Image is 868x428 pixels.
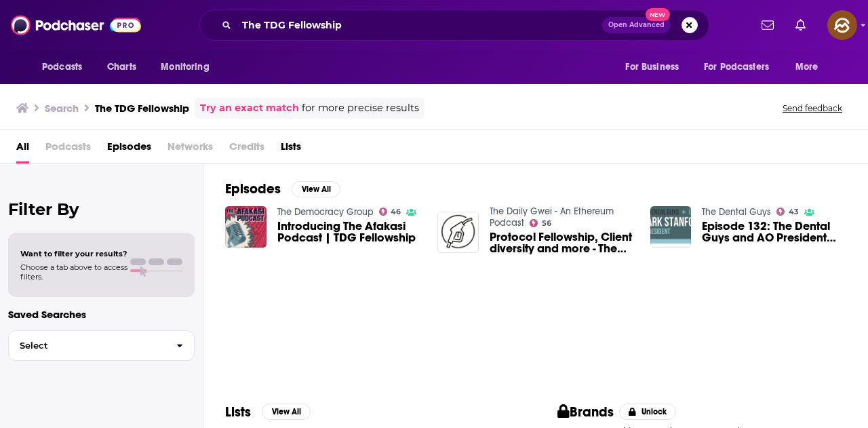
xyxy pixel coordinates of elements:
[650,206,692,248] img: Episode 132: The Dental Guys and AO President Clark Stanford
[45,136,91,163] span: Podcasts
[199,9,709,41] div: Search podcasts, credits, & more...
[151,54,226,80] button: open menu
[277,206,374,218] a: The Democracy Group
[827,10,857,40] img: User Profile
[379,208,401,216] a: 46
[98,54,144,80] a: Charts
[229,136,264,163] span: Credits
[225,404,251,421] h2: Lists
[490,206,614,229] a: The Daily Gwei - An Ethereum Podcast
[602,17,671,33] button: Open AdvancedNew
[789,209,799,215] span: 43
[107,58,136,77] span: Charts
[702,220,846,244] a: Episode 132: The Dental Guys and AO President Clark Stanford
[33,54,100,80] button: open menu
[776,208,799,216] a: 43
[20,249,127,258] span: Want to filter your results?
[704,58,769,77] span: For Podcasters
[702,220,846,244] span: Episode 132: The Dental Guys and AO President [PERSON_NAME]
[107,136,151,163] a: Episodes
[95,102,189,115] h3: The TDG Fellowship
[437,212,479,253] img: Protocol Fellowship, Client diversity and more - The Daily Gwei Refuel #596 - Ethereum Updates
[16,136,29,163] a: All
[756,14,779,37] a: Show notifications dropdown
[542,220,551,227] span: 56
[8,199,195,219] h2: Filter By
[530,219,551,227] a: 56
[827,10,857,40] button: Show profile menu
[702,206,771,218] a: The Dental Guys
[281,136,301,163] a: Lists
[616,54,696,80] button: open menu
[42,58,82,77] span: Podcasts
[778,102,846,114] button: Send feedback
[557,404,614,421] h2: Brands
[790,14,811,37] a: Show notifications dropdown
[695,54,789,80] button: open menu
[608,22,665,28] span: Open Advanced
[45,102,79,115] h3: Search
[8,330,195,361] button: Select
[225,404,311,421] a: ListsView All
[200,100,299,116] a: Try an exact match
[225,180,340,197] a: EpisodesView All
[827,10,857,40] span: Logged in as hey85204
[167,136,213,163] span: Networks
[619,404,677,420] button: Unlock
[795,58,818,77] span: More
[11,12,141,38] img: Podchaser - Follow, Share and Rate Podcasts
[9,341,165,350] span: Select
[277,220,422,244] a: Introducing The Afakasi Podcast | TDG Fellowship
[786,54,835,80] button: open menu
[262,404,311,420] button: View All
[237,14,602,36] input: Search podcasts, credits, & more...
[20,262,127,281] span: Choose a tab above to access filters.
[646,8,670,21] span: New
[625,58,679,77] span: For Business
[391,209,401,215] span: 46
[292,181,340,197] button: View All
[161,58,209,77] span: Monitoring
[225,206,267,248] img: Introducing The Afakasi Podcast | TDG Fellowship
[225,180,281,197] h2: Episodes
[302,100,419,116] span: for more precise results
[8,308,195,321] p: Saved Searches
[490,231,634,254] a: Protocol Fellowship, Client diversity and more - The Daily Gwei Refuel #596 - Ethereum Updates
